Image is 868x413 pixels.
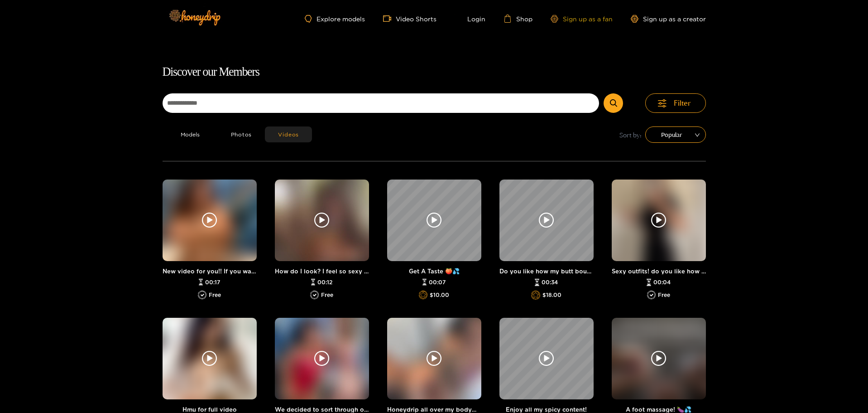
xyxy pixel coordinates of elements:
[163,268,257,274] div: New video for you!! If you want to see the full vid send me a message 🔥🙈
[499,268,594,274] div: Do you like how my butt bounces? 🔥
[275,279,369,286] div: 00:12
[455,15,485,23] a: Login
[305,15,364,23] a: Explore models
[499,291,594,300] div: $18.00
[163,63,706,82] h1: Discover our Members
[612,406,706,413] div: A foot massage! 🍆💦
[163,279,257,286] div: 00:17
[387,406,481,413] div: Honeydrip all over my body🍯💦
[499,406,594,413] div: Enjoy all my spicy content!
[387,291,481,300] div: $10.00
[631,15,706,23] a: Sign up as a creator
[645,93,706,113] button: Filter
[674,98,691,108] span: Filter
[163,406,257,413] div: Hmu for full video
[218,126,265,142] button: Photos
[499,279,594,286] div: 00:34
[619,130,642,140] span: Sort by:
[265,126,312,142] button: Videos
[275,268,369,274] div: How do I look? I feel so sexy 🥰
[163,126,218,142] button: Models
[275,291,369,300] div: Free
[383,15,396,23] span: video-camera
[387,268,481,274] div: Get A Taste 🍑💦
[652,128,699,141] span: Popular
[275,406,369,413] div: We decided to sort through our DMs [DATE]… ❤️
[604,93,623,113] button: Submit Search
[612,291,706,300] div: Free
[504,15,532,23] a: Shop
[387,279,481,286] div: 00:07
[551,15,613,23] a: Sign up as a fan
[645,126,706,143] div: sort
[163,291,257,300] div: Free
[383,15,436,23] a: Video Shorts
[612,279,706,286] div: 00:04
[612,268,706,274] div: Sexy outfits! do you like how I look? 🔥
